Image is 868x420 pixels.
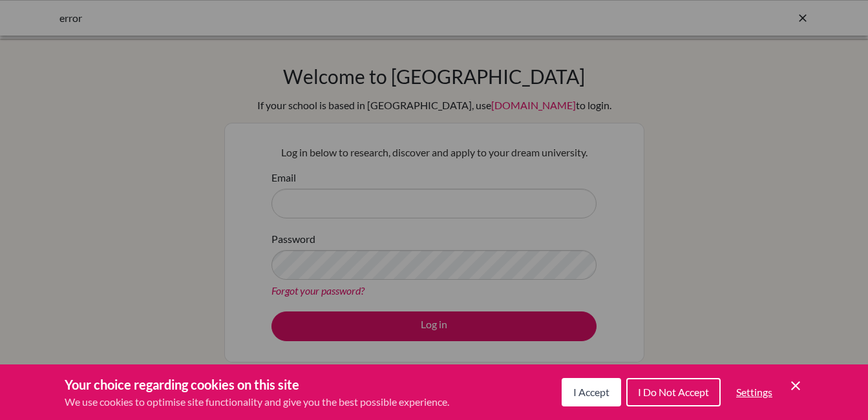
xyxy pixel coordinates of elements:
[788,378,803,394] button: Save and close
[736,386,772,398] span: Settings
[626,378,721,406] button: I Do Not Accept
[65,394,449,410] p: We use cookies to optimise site functionality and give you the best possible experience.
[638,386,709,398] span: I Do Not Accept
[573,386,609,398] span: I Accept
[65,375,449,394] h3: Your choice regarding cookies on this site
[562,378,621,406] button: I Accept
[726,379,783,405] button: Settings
